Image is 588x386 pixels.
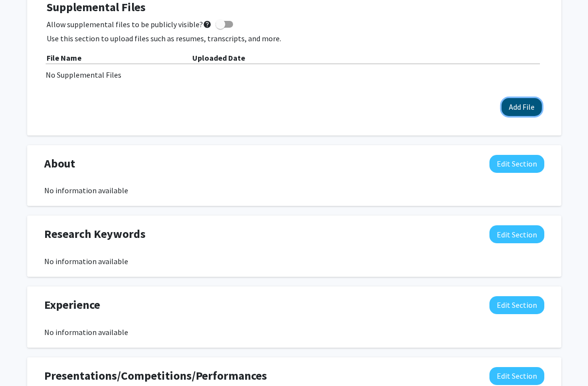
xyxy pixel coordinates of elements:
span: Experience [44,296,100,314]
h4: Supplemental Files [47,0,542,15]
button: Edit About [489,155,544,173]
iframe: Chat [7,342,41,379]
span: About [44,155,75,172]
div: No Supplemental Files [46,69,543,81]
p: Use this section to upload files such as resumes, transcripts, and more. [47,33,542,44]
mat-icon: help [203,18,212,30]
button: Edit Experience [489,296,544,314]
div: No information available [44,255,544,267]
div: No information available [44,326,544,338]
span: Allow supplemental files to be publicly visible? [47,18,212,30]
div: No information available [44,185,544,196]
button: Edit Presentations/Competitions/Performances [489,367,544,385]
b: Uploaded Date [192,53,245,63]
span: Research Keywords [44,225,146,243]
b: File Name [47,53,82,63]
button: Edit Research Keywords [489,225,544,243]
span: Presentations/Competitions/Performances [44,367,267,385]
button: Add File [502,98,542,116]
